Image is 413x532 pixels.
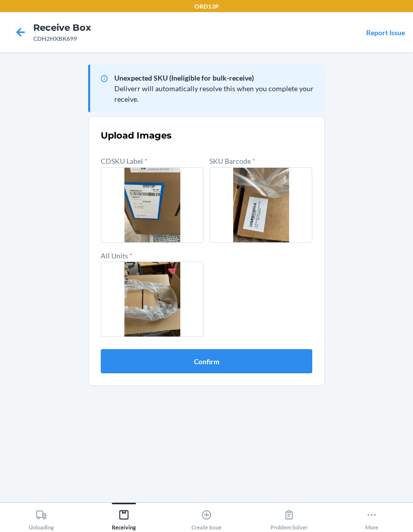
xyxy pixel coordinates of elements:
[101,251,132,260] label: All Units
[248,503,330,530] button: Problem Solver
[83,503,165,530] button: Receiving
[330,503,413,530] button: More
[365,505,378,530] div: More
[101,349,312,373] button: Confirm
[270,505,308,530] div: Problem Solver
[101,157,148,165] label: CDSKU Label
[191,505,222,530] div: Create Issue
[33,21,91,34] h4: Receive Box
[114,83,317,104] p: Deliverr will automatically resolve this when you complete your receive.
[101,129,312,142] h3: Upload Images
[165,503,248,530] button: Create Issue
[114,73,317,83] p: Unexpected SKU (Ineligible for bulk-receive)
[33,34,91,43] div: CDH2HXBK699
[210,157,255,165] label: SKU Barcode
[194,2,219,11] p: ORD13P
[112,505,136,530] div: Receiving
[29,505,54,530] div: Unloading
[366,28,405,37] a: Report Issue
